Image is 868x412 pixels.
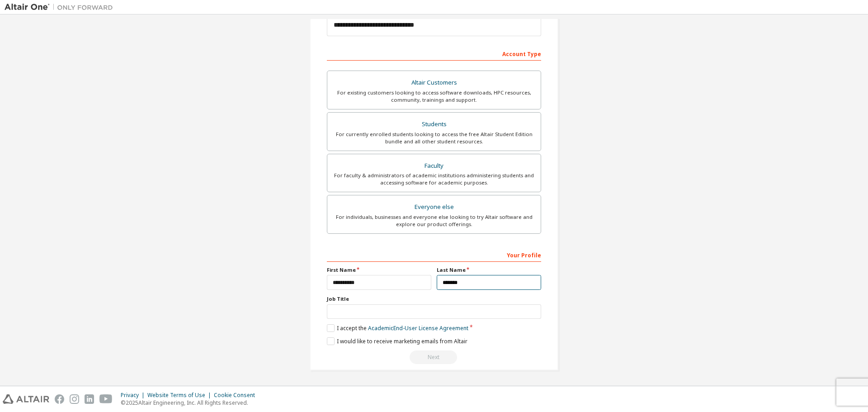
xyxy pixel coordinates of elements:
div: For individuals, businesses and everyone else looking to try Altair software and explore our prod... [333,213,535,228]
div: Faculty [333,160,535,172]
div: Altair Customers [333,76,535,89]
label: First Name [327,266,431,274]
div: For faculty & administrators of academic institutions administering students and accessing softwa... [333,172,535,186]
div: Students [333,118,535,131]
div: For currently enrolled students looking to access the free Altair Student Edition bundle and all ... [333,131,535,145]
label: Last Name [437,266,541,274]
div: Read and acccept EULA to continue [327,350,541,364]
a: Academic End-User License Agreement [368,324,468,332]
img: instagram.svg [70,394,79,404]
img: youtube.svg [99,394,113,404]
label: I would like to receive marketing emails from Altair [327,337,467,345]
label: Job Title [327,295,541,303]
div: Privacy [121,392,147,399]
div: Cookie Consent [214,392,260,399]
img: altair_logo.svg [3,394,49,404]
img: facebook.svg [55,394,64,404]
div: For existing customers looking to access software downloads, HPC resources, community, trainings ... [333,89,535,104]
div: Website Terms of Use [147,392,214,399]
div: Everyone else [333,201,535,213]
img: linkedin.svg [85,394,94,404]
img: Altair One [5,3,118,12]
p: © 2025 Altair Engineering, Inc. All Rights Reserved. [121,399,260,407]
label: I accept the [327,324,468,332]
div: Account Type [327,46,541,61]
div: Your Profile [327,247,541,262]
